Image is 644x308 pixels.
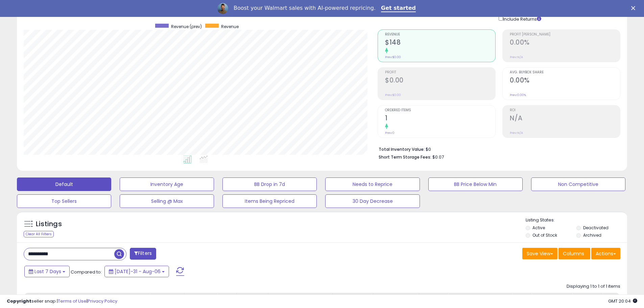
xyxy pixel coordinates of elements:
[583,225,609,231] label: Deactivated
[532,225,545,231] label: Active
[222,177,317,191] button: BB Drop in 7d
[432,154,444,160] span: $0.07
[325,194,420,208] button: 30 Day Decrease
[130,248,156,260] button: Filters
[385,114,495,123] h2: 1
[104,266,169,277] button: [DATE]-31 - Aug-06
[36,219,62,229] h5: Listings
[17,177,111,191] button: Default
[510,93,526,97] small: Prev: 0.00%
[71,269,102,275] span: Compared to:
[385,76,495,86] h2: $0.00
[58,298,87,304] a: Terms of Use
[222,194,317,208] button: Items Being Repriced
[510,33,620,37] span: Profit [PERSON_NAME]
[510,55,523,59] small: Prev: N/A
[510,114,620,123] h2: N/A
[558,248,590,259] button: Columns
[7,298,31,304] strong: Copyright
[531,177,625,191] button: Non Competitive
[591,248,620,259] button: Actions
[494,15,549,23] div: Include Returns
[24,231,54,237] div: Clear All Filters
[385,39,495,48] h2: $148
[510,109,620,112] span: ROI
[428,177,523,191] button: BB Price Below Min
[88,298,117,304] a: Privacy Policy
[379,145,615,153] li: $0
[234,5,376,11] div: Boost your Walmart sales with AI-powered repricing.
[379,146,425,152] b: Total Inventory Value:
[385,109,495,112] span: Ordered Items
[522,248,557,259] button: Save View
[510,76,620,86] h2: 0.00%
[379,154,431,160] b: Short Term Storage Fees:
[120,177,214,191] button: Inventory Age
[385,33,495,37] span: Revenue
[217,3,228,14] img: Profile image for Adrian
[510,71,620,74] span: Avg. Buybox Share
[608,298,637,304] span: 2025-08-14 20:04 GMT
[7,298,117,305] div: seller snap | |
[532,232,557,238] label: Out of Stock
[381,5,416,12] a: Get started
[526,217,627,223] p: Listing States:
[385,93,401,97] small: Prev: $0.00
[24,266,70,277] button: Last 7 Days
[510,39,620,48] h2: 0.00%
[120,194,214,208] button: Selling @ Max
[631,6,638,10] div: Close
[17,194,111,208] button: Top Sellers
[325,177,420,191] button: Needs to Reprice
[567,283,620,290] div: Displaying 1 to 1 of 1 items
[563,250,584,257] span: Columns
[221,24,239,29] span: Revenue
[115,268,161,275] span: [DATE]-31 - Aug-06
[510,131,523,135] small: Prev: N/A
[583,232,601,238] label: Archived
[34,268,61,275] span: Last 7 Days
[385,131,395,135] small: Prev: 0
[171,24,202,29] span: Revenue (prev)
[385,71,495,74] span: Profit
[385,55,401,59] small: Prev: $0.00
